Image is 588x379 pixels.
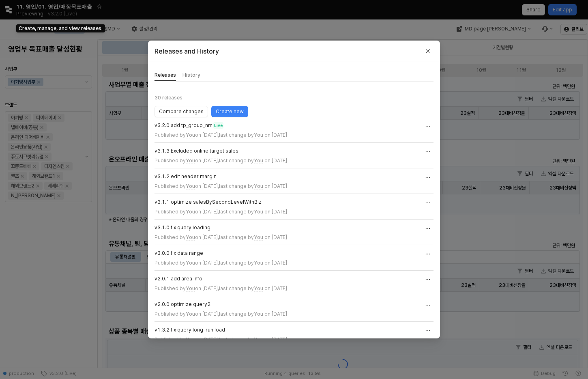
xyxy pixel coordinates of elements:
div: v2.0.0 optimize query2 [155,301,210,308]
span: You [254,209,263,215]
span: Published by on [DATE] , l ast change by on [DATE] [155,208,287,216]
div: v3.2.0 add tp_group_nm [155,122,212,129]
div: v3.1.1 optimize salesBySecondLevelWithBiz [155,199,262,205]
span: You [254,132,263,138]
span: You [186,285,195,292]
button: Release actions [422,248,433,260]
span: You [254,285,263,292]
button: Release actions [422,172,433,183]
div: 30 releases [155,91,433,104]
button: Compare changes [155,106,208,117]
p: Create new [216,108,244,115]
button: Release actions [422,299,433,311]
span: You [186,311,195,317]
span: Published by on [DATE] , l ast change by on [DATE] [155,336,287,344]
button: Release actions [422,325,433,336]
button: Release actions [422,146,433,157]
span: You [186,132,195,138]
div: v2.0.1 add area info [155,276,202,282]
span: You [186,336,195,343]
span: You [254,183,263,189]
span: Published by on [DATE] , l ast change by on [DATE] [155,259,287,267]
div: v3.1.0 fix query loading [155,224,210,231]
span: You [186,209,195,215]
button: Release actions [422,274,433,285]
span: You [186,157,195,164]
span: Published by on [DATE] , l ast change by on [DATE] [155,233,287,241]
button: Create new [211,106,248,117]
h2: Releases and History [155,46,219,56]
button: Release actions [422,197,433,209]
span: You [254,336,263,343]
span: You [186,234,195,241]
span: You [254,234,263,241]
div: v3.1.3 Excluded online target sales [155,148,238,154]
button: Releases [155,69,176,81]
span: You [186,260,195,266]
div: Live [213,122,223,129]
span: You [254,260,263,266]
span: Published by on [DATE] , l ast change by on [DATE] [155,182,287,190]
button: Close [422,45,433,57]
p: Compare changes [159,108,204,115]
div: v3.1.2 edit header margin [155,173,217,180]
span: You [254,311,263,317]
span: Published by on [DATE] , l ast change by on [DATE] [155,284,287,293]
div: v3.0.0 fix data range [155,250,203,256]
span: You [186,183,195,189]
span: You [254,157,263,164]
span: Published by on [DATE] , l ast change by on [DATE] [155,157,287,165]
button: Release actions [422,223,433,234]
button: History [182,69,200,81]
div: v1.3.2 fix query long-run load [155,327,225,333]
button: Release actions [422,121,433,132]
span: Published by on [DATE] , l ast change by on [DATE] [155,131,287,139]
span: Published by on [DATE] , l ast change by on [DATE] [155,310,287,318]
